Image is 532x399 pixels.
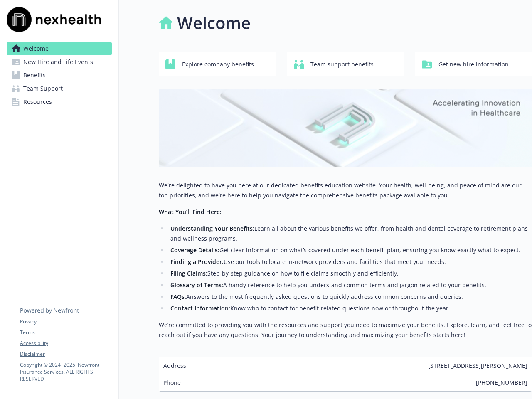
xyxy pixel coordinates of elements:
a: Welcome [7,42,112,55]
strong: FAQs: [170,293,186,300]
li: A handy reference to help you understand common terms and jargon related to your benefits. [168,280,532,290]
li: Answers to the most frequently asked questions to quickly address common concerns and queries. [168,292,532,302]
a: Terms [20,329,111,336]
strong: Understanding Your Benefits: [170,224,254,232]
strong: What You’ll Find Here: [159,208,222,216]
p: Copyright © 2024 - 2025 , Newfront Insurance Services, ALL RIGHTS RESERVED [20,361,111,382]
strong: Filing Claims: [170,269,207,277]
span: Explore company benefits [182,57,254,72]
button: Explore company benefits [159,52,276,76]
li: Know who to contact for benefit-related questions now or throughout the year. [168,303,532,313]
h1: Welcome [177,10,251,35]
a: Resources [7,95,112,108]
img: overview page banner [159,89,532,167]
li: Get clear information on what’s covered under each benefit plan, ensuring you know exactly what t... [168,245,532,255]
a: Accessibility [20,340,111,347]
span: Resources [23,95,52,108]
strong: Glossary of Terms: [170,281,223,289]
p: We're delighted to have you here at our dedicated benefits education website. Your health, well-b... [159,180,532,200]
span: New Hire and Life Events [23,55,93,69]
span: Welcome [23,42,49,55]
button: Get new hire information [415,52,532,76]
a: Disclaimer [20,350,111,358]
li: Step-by-step guidance on how to file claims smoothly and efficiently. [168,268,532,278]
span: Team Support [23,82,63,95]
li: Use our tools to locate in-network providers and facilities that meet your needs. [168,257,532,267]
span: [PHONE_NUMBER] [476,378,527,387]
a: Team Support [7,82,112,95]
span: Address [163,361,186,370]
p: We’re committed to providing you with the resources and support you need to maximize your benefit... [159,320,532,340]
span: Benefits [23,69,46,82]
strong: Coverage Details: [170,246,219,254]
strong: Contact Information: [170,304,230,312]
a: New Hire and Life Events [7,55,112,69]
li: Learn all about the various benefits we offer, from health and dental coverage to retirement plan... [168,224,532,244]
a: Benefits [7,69,112,82]
span: [STREET_ADDRESS][PERSON_NAME] [428,361,527,370]
strong: Finding a Provider: [170,258,224,266]
a: Privacy [20,318,111,325]
button: Team support benefits [287,52,404,76]
span: Phone [163,378,181,387]
span: Team support benefits [310,57,374,72]
span: Get new hire information [438,57,509,72]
